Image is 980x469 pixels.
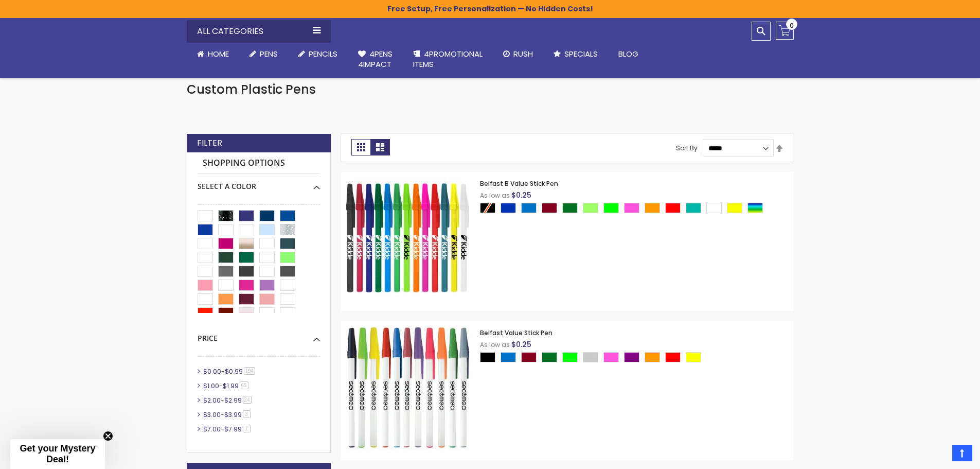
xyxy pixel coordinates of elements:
div: Teal [686,203,701,213]
strong: List [370,139,390,155]
a: 4Pens4impact [348,43,403,76]
img: Belfast Value Stick Pen [346,326,470,450]
iframe: Google Customer Reviews [895,441,980,469]
span: Rush [513,48,533,59]
div: Burgundy [521,352,537,362]
span: $7.00 [203,425,221,433]
div: Lime Green [562,352,578,362]
img: Belfast B Value Stick Pen [346,177,470,301]
div: Select A Color [480,203,768,216]
span: As low as [480,340,510,349]
div: Green Light [583,203,598,213]
div: Blue Light [521,203,537,213]
a: $7.00-$7.991 [201,425,254,433]
div: Purple [624,352,639,362]
span: $0.99 [225,367,243,376]
span: 4PROMOTIONAL ITEMS [413,48,483,70]
span: As low as [480,191,510,200]
div: Red [665,203,681,213]
div: Select A Color [480,352,706,365]
div: Green [562,203,578,213]
span: $3.99 [224,410,242,419]
div: Orange [645,203,660,213]
a: Pens [239,43,288,65]
div: Grey Light [583,352,598,362]
div: Price [198,326,320,343]
div: Burgundy [542,203,557,213]
span: Pencils [309,48,337,59]
span: $0.00 [203,367,221,376]
a: $3.00-$3.993 [201,410,254,419]
label: Sort By [676,144,698,152]
div: Blue Light [501,352,516,362]
a: $2.00-$2.9924 [201,396,255,405]
span: $1.00 [203,381,219,390]
span: 65 [240,381,248,389]
a: Pencils [288,43,348,65]
span: $3.00 [203,410,221,419]
span: Home [208,48,229,59]
span: $2.00 [203,396,221,405]
span: $0.25 [511,190,531,200]
div: Pink [603,352,619,362]
div: Blue [501,203,516,213]
span: 3 [243,410,251,418]
div: Green [542,352,557,362]
a: 0 [776,22,794,40]
div: Get your Mystery Deal!Close teaser [10,439,105,469]
div: Lime Green [603,203,619,213]
span: $2.99 [224,396,242,405]
div: Assorted [747,203,763,213]
a: Specials [543,43,608,65]
a: Blog [608,43,649,65]
span: 24 [243,396,252,404]
strong: Filter [197,137,222,149]
a: $1.00-$1.9965 [201,381,252,390]
span: $7.99 [224,425,242,433]
strong: Shopping Options [198,152,320,175]
a: Home [187,43,239,65]
div: Select A Color [198,174,320,192]
span: $1.99 [223,381,239,390]
span: Specials [564,48,598,59]
button: Close teaser [103,431,113,441]
div: Red [665,352,681,362]
span: $0.25 [511,339,531,350]
div: All Categories [187,20,331,43]
a: Rush [493,43,543,65]
div: Orange [645,352,660,362]
a: $0.00-$0.99194 [201,367,259,376]
div: Yellow [686,352,701,362]
a: 4PROMOTIONALITEMS [403,43,493,76]
span: 0 [790,21,794,30]
span: 4Pens 4impact [358,48,393,70]
a: Belfast Value Stick Pen [480,328,553,337]
span: 1 [243,425,251,432]
span: 194 [244,367,256,375]
div: Black [480,352,495,362]
span: Pens [260,48,278,59]
span: Get your Mystery Deal! [20,443,95,464]
span: Blog [618,48,638,59]
div: Yellow [727,203,742,213]
div: White [706,203,722,213]
a: Belfast B Value Stick Pen [480,179,558,188]
div: Pink [624,203,639,213]
h1: Custom Plastic Pens [187,81,794,98]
